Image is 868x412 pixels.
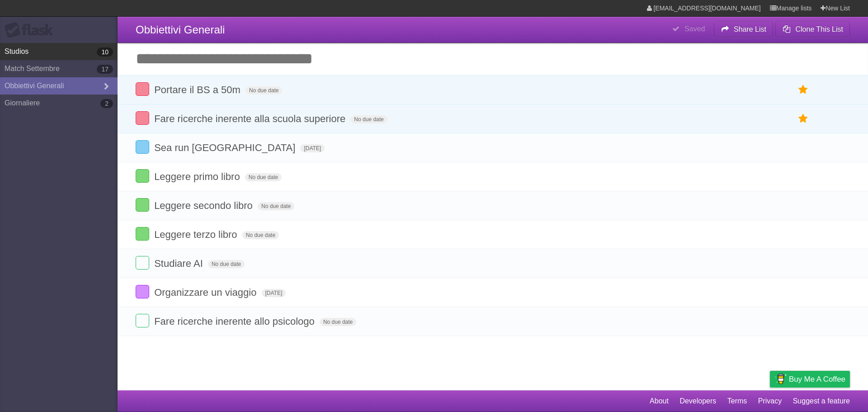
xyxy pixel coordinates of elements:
[775,21,850,38] button: Clone This List
[154,171,242,182] span: Leggere primo libro
[758,393,782,410] a: Privacy
[245,173,282,181] span: No due date
[242,231,279,239] span: No due date
[136,82,149,96] label: Done
[684,25,705,33] b: Saved
[774,371,787,387] img: Buy me a coffee
[795,82,812,97] label: Star task
[154,316,317,327] span: Fare ricerche inerente allo psicologo
[350,115,387,123] span: No due date
[154,200,255,211] span: Leggere secondo libro
[320,318,356,326] span: No due date
[136,314,149,327] label: Done
[100,99,113,108] b: 2
[789,371,845,387] span: Buy me a coffee
[154,113,348,124] span: Fare ricerche inerente alla scuola superiore
[258,202,294,210] span: No due date
[734,25,766,33] b: Share List
[300,144,325,152] span: [DATE]
[262,289,286,297] span: [DATE]
[136,169,149,183] label: Done
[245,86,282,95] span: No due date
[97,65,113,74] b: 17
[136,111,149,125] label: Done
[154,142,297,153] span: Sea run [GEOGRAPHIC_DATA]
[136,24,225,36] span: Obbiettivi Generali
[795,25,843,33] b: Clone This List
[770,371,850,388] a: Buy me a coffee
[136,285,149,298] label: Done
[793,393,850,410] a: Suggest a feature
[208,260,245,268] span: No due date
[650,393,669,410] a: About
[714,21,774,38] button: Share List
[136,256,149,270] label: Done
[136,198,149,212] label: Done
[5,22,59,38] div: Flask
[154,229,239,240] span: Leggere terzo libro
[795,111,812,126] label: Star task
[154,84,243,95] span: Portare il BS a 50m
[136,227,149,241] label: Done
[154,258,205,269] span: Studiare AI
[136,140,149,154] label: Done
[154,287,259,298] span: Organizzare un viaggio
[97,47,113,57] b: 10
[679,393,716,410] a: Developers
[727,393,747,410] a: Terms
